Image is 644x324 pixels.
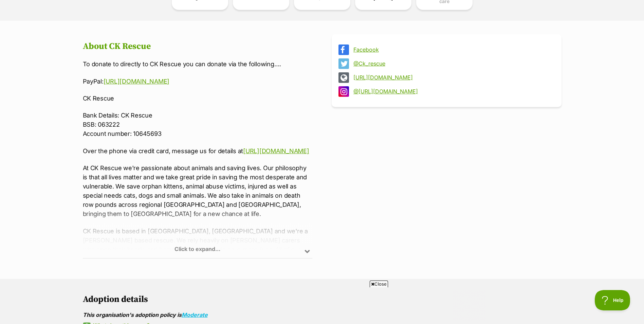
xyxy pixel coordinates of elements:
span: Close [370,281,388,287]
p: CK Rescue [83,94,313,103]
a: Facebook [353,47,552,53]
a: [URL][DOMAIN_NAME] [243,147,309,155]
div: Click to expand... [83,205,313,258]
p: Bank Details: CK Rescue BSB: 063222 Account number: 10645693 [83,111,313,138]
div: This organisation's adoption policy is [83,312,562,318]
iframe: Advertisement [158,290,487,321]
a: @[URL][DOMAIN_NAME] [353,88,552,94]
h2: Adoption details [83,294,562,305]
a: [URL][DOMAIN_NAME] [353,74,552,80]
iframe: Help Scout Beacon - Open [595,290,630,310]
a: [URL][DOMAIN_NAME] [104,78,169,85]
a: @Ck_rescue [353,60,552,67]
h2: About CK Rescue [83,41,313,52]
p: Over the phone via credit card, message us for details at [83,146,313,156]
p: At CK Rescue we're passionate about animals and saving lives. Our philosophy is that all lives ma... [83,163,313,218]
p: PayPal: [83,77,313,86]
p: To donate to directly to CK Rescue you can donate via the following…. [83,59,313,69]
